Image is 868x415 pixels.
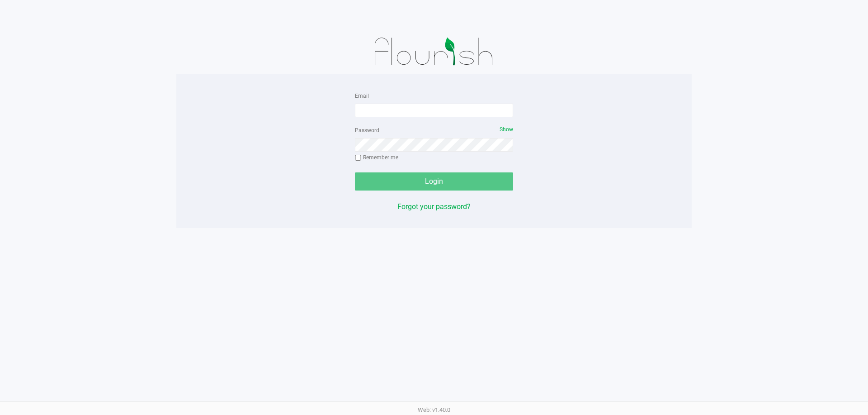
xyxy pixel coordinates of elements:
span: Web: v1.40.0 [418,406,450,413]
span: Show [500,126,513,133]
label: Remember me [355,153,398,162]
label: Password [355,126,379,134]
button: Forgot your password? [397,201,471,212]
label: Email [355,92,369,100]
input: Remember me [355,155,361,161]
